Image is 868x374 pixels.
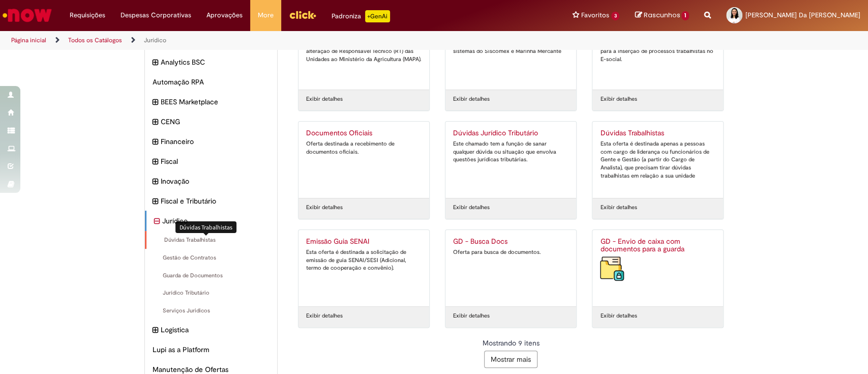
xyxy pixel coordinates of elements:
a: Exibir detalhes [600,204,637,212]
a: Exibir detalhes [453,204,490,212]
div: Mostrando 9 itens [298,338,724,348]
div: expandir categoria Financeiro Financeiro [145,131,278,152]
div: Jurídico Tributário [145,284,278,302]
div: expandir categoria Fiscal Fiscal [145,151,278,171]
div: Este chamado tem a função de sanar qualquer dúvida ou situação que envolva questões jurídicas tri... [453,140,568,164]
span: Despesas Corporativas [121,10,191,20]
div: Oferta destinada a criação de matrículas para a inserção de processos trabalhistas no E-social. [600,39,715,63]
a: Todos os Catálogos [68,36,122,44]
div: recolher categoria Jurídico Jurídico [145,211,278,231]
i: recolher categoria Jurídico [154,216,160,227]
span: Financeiro [161,136,270,147]
span: Dúvidas Trabalhistas [154,236,270,244]
span: Aprovações [206,10,243,20]
img: GD - Envio de caixa com documentos para a guarda [600,256,624,281]
a: Exibir detalhes [453,312,490,320]
img: click_logo_yellow_360x200.png [289,7,316,22]
span: Analytics BSC [161,57,270,67]
i: expandir categoria Financeiro [153,136,158,148]
p: +GenAi [365,10,390,22]
div: Dúvidas Trabalhistas [145,231,278,249]
span: [PERSON_NAME] Da [PERSON_NAME] [745,11,860,19]
span: 3 [611,12,620,20]
i: expandir categoria Fiscal [153,156,158,167]
span: 1 [681,11,689,20]
span: More [258,10,274,20]
div: Guarda de Documentos [145,267,278,285]
i: expandir categoria Fiscal e Tributário [153,196,158,207]
span: CENG [161,117,270,127]
div: Oferta para busca de documentos. [453,248,568,256]
a: Página inicial [11,36,46,44]
a: GD - Busca Docs Oferta para busca de documentos. [445,230,576,306]
span: Inovação [161,176,270,186]
a: Exibir detalhes [453,95,490,103]
span: Jurídico Tributário [153,289,270,297]
div: Esta oferta é destinada apenas a pessoas com cargo de liderança ou funcionários de Gente e Gestão... [600,140,715,180]
a: Emissão Guia SENAI Esta oferta é destinada a solicitação de emissão de guia SENAI/SESI (Adicional... [298,230,429,306]
ul: Trilhas de página [8,31,571,50]
span: Favoritos [581,10,609,20]
span: Fiscal [161,156,270,166]
span: Fiscal e Tributário [161,196,270,206]
h2: Dúvidas Jurídico Tributário [453,129,568,137]
div: expandir categoria Analytics BSC Analytics BSC [145,52,278,72]
div: Serviços Juridicos [145,302,278,320]
a: Cadastro Siscomex e [PERSON_NAME] Cadastro de despachantes aduaneiros nos sistemas do Siscomex e ... [445,13,576,90]
span: Jurídico [162,216,270,226]
div: Automação RPA [145,72,278,92]
a: Dúvidas Jurídico Tributário Este chamado tem a função de sanar qualquer dúvida ou situação que en... [445,122,576,198]
i: expandir categoria Logistica [153,325,158,336]
div: expandir categoria Logistica Logistica [145,320,278,340]
span: Guarda de Documentos [153,272,270,280]
div: Oferta destinada a recebimento de documentos oficiais. [306,140,422,156]
span: Logistica [161,325,270,335]
div: Padroniza [332,10,390,22]
a: Criação de Matrícula (Processos Trabalhistas) Oferta destinada a criação de matrículas para a ins... [592,13,723,90]
span: Automação RPA [153,77,270,87]
img: ServiceNow [1,5,53,25]
a: Rascunhos [635,11,689,20]
i: expandir categoria CENG [153,117,158,128]
a: Exibir detalhes [306,204,343,212]
button: Mostrar mais [484,351,537,368]
h2: Dúvidas Trabalhistas [600,129,715,137]
h2: GD - Envio de caixa com documentos para a guarda [600,238,715,254]
div: Oferta destinada à comunicação de alteração de Responsável Técnico (RT) das Unidades ao Ministéri... [306,39,422,63]
div: Lupi as a Platform [145,339,278,360]
div: Gestão de Contratos [145,249,278,267]
div: Dúvidas Trabalhistas [175,221,236,233]
span: Lupi as a Platform [153,344,270,355]
span: BEES Marketplace [161,97,270,107]
span: Requisições [70,10,105,20]
a: Dúvidas Trabalhistas Esta oferta é destinada apenas a pessoas com cargo de liderança ou funcionár... [592,122,723,198]
h2: Emissão Guia SENAI [306,238,422,246]
h2: Documentos Oficiais [306,129,422,137]
i: expandir categoria Inovação [153,176,158,187]
span: Gestão de Contratos [153,254,270,262]
i: expandir categoria BEES Marketplace [153,97,158,108]
a: Exibir detalhes [600,95,637,103]
h2: GD - Busca Docs [453,238,568,246]
div: expandir categoria BEES Marketplace BEES Marketplace [145,92,278,112]
span: Rascunhos [643,10,680,20]
a: Exibir detalhes [306,312,343,320]
a: GD - Envio de caixa com documentos para a guarda GD - Envio de caixa com documentos para a guarda [592,230,723,306]
a: Exibir detalhes [306,95,343,103]
a: Exibir detalhes [600,312,637,320]
div: Esta oferta é destinada a solicitação de emissão de guia SENAI/SESI (Adicional, termo de cooperaç... [306,248,422,272]
ul: Jurídico subcategorias [145,231,278,320]
div: expandir categoria Fiscal e Tributário Fiscal e Tributário [145,191,278,211]
div: expandir categoria Inovação Inovação [145,171,278,191]
i: expandir categoria Analytics BSC [153,57,158,68]
a: Jurídico [144,36,166,44]
div: expandir categoria CENG CENG [145,111,278,132]
a: Documentos Oficiais Oferta destinada a recebimento de documentos oficiais. [298,122,429,198]
span: Serviços Juridicos [153,307,270,315]
a: Alteração de Responsável Técnico (MAPA) Oferta destinada à comunicação de alteração de Responsáve... [298,13,429,90]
